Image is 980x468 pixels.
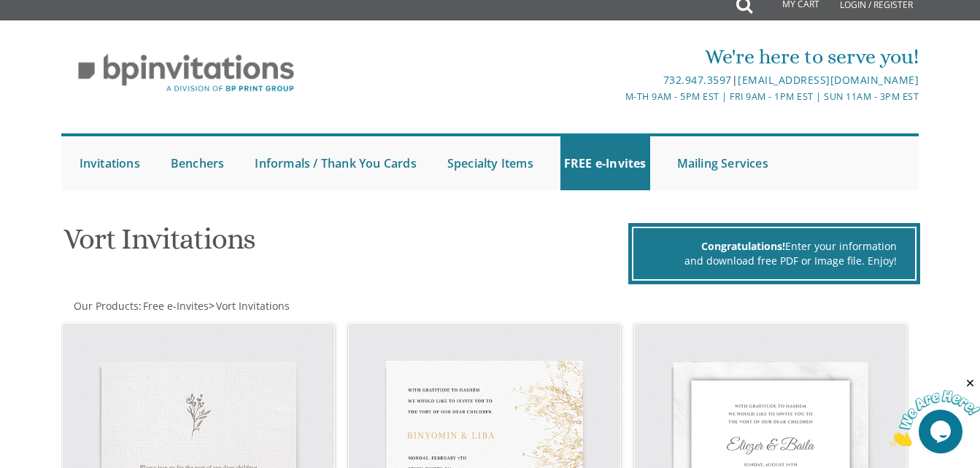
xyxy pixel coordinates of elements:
a: 732.947.3597 [663,73,732,87]
div: | [348,71,919,89]
a: Our Products [72,299,139,313]
iframe: chat widget [890,377,980,446]
span: Vort Invitations [216,299,290,313]
a: Specialty Items [444,136,537,190]
a: Free e-Invites [142,299,209,313]
div: Enter your information [652,239,896,254]
a: Benchers [167,136,228,190]
a: Vort Invitations [215,299,290,313]
a: FREE e-Invites [560,136,650,190]
span: Congratulations! [701,239,785,253]
h1: Vort Invitations [63,223,625,266]
a: [EMAIL_ADDRESS][DOMAIN_NAME] [738,73,919,87]
a: Informals / Thank You Cards [251,136,420,190]
div: M-Th 9am - 5pm EST | Fri 9am - 1pm EST | Sun 11am - 3pm EST [348,89,919,104]
div: and download free PDF or Image file. Enjoy! [652,254,896,268]
img: BP Invitation Loft [61,43,312,104]
a: Mailing Services [674,136,772,190]
div: We're here to serve you! [348,42,919,71]
span: > [209,299,290,313]
span: Free e-Invites [143,299,209,313]
div: : [61,299,490,313]
a: Invitations [76,136,144,190]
